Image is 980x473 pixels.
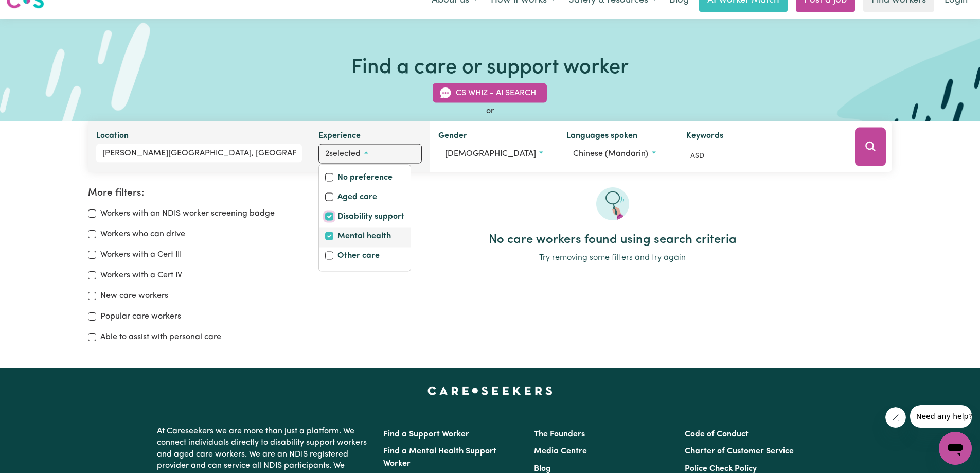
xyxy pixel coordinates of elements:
[855,128,886,166] button: Search
[910,405,972,428] iframe: Message from company
[333,252,892,264] p: Try removing some filters and try again
[686,130,723,144] label: Keywords
[337,230,391,244] label: Mental health
[534,465,551,473] a: Blog
[685,465,757,473] a: Police Check Policy
[686,148,841,164] input: Enter keywords, e.g. full name, interests
[96,130,129,144] label: Location
[100,310,181,323] label: Popular care workers
[337,191,377,205] label: Aged care
[100,331,221,343] label: Able to assist with personal care
[96,144,302,163] input: Enter a suburb
[325,150,361,158] span: 2 selected
[100,269,182,282] label: Workers with a Cert IV
[383,430,469,439] a: Find a Support Worker
[100,207,275,220] label: Workers with an NDIS worker screening badge
[318,144,421,164] button: Worker experience options
[438,144,550,164] button: Worker gender preference
[351,56,629,80] h1: Find a care or support worker
[383,447,496,468] a: Find a Mental Health Support Worker
[6,7,62,15] span: Need any help?
[534,447,587,456] a: Media Centre
[885,407,906,428] iframe: Close message
[427,387,553,395] a: Careseekers home page
[100,228,185,240] label: Workers who can drive
[100,249,182,261] label: Workers with a Cert III
[438,130,467,144] label: Gender
[88,187,320,199] h2: More filters:
[333,233,892,248] h2: No care workers found using search criteria
[100,290,168,302] label: New care workers
[337,250,380,264] label: Other care
[573,150,648,158] span: Chinese (Mandarin)
[685,447,794,456] a: Charter of Customer Service
[939,432,972,465] iframe: Button to launch messaging window
[566,130,637,144] label: Languages spoken
[318,130,361,144] label: Experience
[685,430,749,439] a: Code of Conduct
[566,144,669,164] button: Worker language preferences
[318,165,411,272] div: Worker experience options
[433,83,547,103] button: CS Whiz - AI Search
[88,105,893,117] div: or
[337,171,393,186] label: No preference
[534,430,585,439] a: The Founders
[337,211,404,225] label: Disability support
[445,150,536,158] span: [DEMOGRAPHIC_DATA]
